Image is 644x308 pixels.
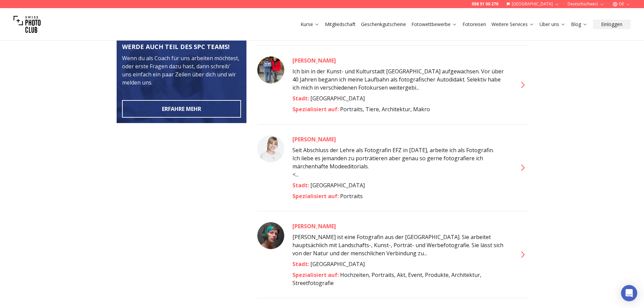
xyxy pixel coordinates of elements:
[117,37,246,123] img: Meet the team
[292,271,340,279] span: Spezialisiert auf :
[621,285,637,301] div: Open Intercom Messenger
[322,20,358,29] button: Mitgliedschaft
[257,222,284,249] img: Anna Korbut
[14,11,41,38] img: Swiss photo club
[292,182,310,189] span: Stadt :
[257,56,284,84] img: Andreas Masche
[292,260,310,268] span: Stadt :
[462,21,486,28] a: Fotoreisen
[117,37,246,123] a: Meet the teamWERDE AUCH TEIL DES SPC TEAMS!Wenn du als Coach für uns arbeiten möchtest, oder erst...
[292,135,509,143] a: [PERSON_NAME]
[122,54,239,86] span: Wenn du als Coach für uns arbeiten möchtest, oder erste Fragen dazu hast, dann schreib' uns einfa...
[298,20,322,29] button: Kurse
[301,21,319,28] a: Kurse
[292,260,509,268] div: [GEOGRAPHIC_DATA]
[292,95,310,102] span: Stadt :
[537,20,568,29] button: Über uns
[409,20,460,29] button: Fotowettbewerbe
[358,20,409,29] button: Geschenkgutscheine
[460,20,489,29] button: Fotoreisen
[292,56,509,65] a: [PERSON_NAME]
[411,21,457,28] a: Fotowettbewerbe
[292,154,509,170] p: Ich liebe es jemanden zu porträtieren aber genau so gerne fotografiere ich märchenhafte Modeedito...
[361,21,406,28] a: Geschenkgutscheine
[540,21,566,28] a: Über uns
[489,20,537,29] button: Weitere Services
[292,222,509,230] a: [PERSON_NAME]
[292,192,509,200] div: Portraits
[292,105,340,113] span: Spezialisiert auf :
[257,135,284,162] img: Anja Wurm
[292,181,509,189] div: [GEOGRAPHIC_DATA]
[122,100,241,118] button: ERFAHRE MEHR
[571,21,588,28] a: Blog
[325,21,356,28] a: Mitgliedschaft
[568,20,590,29] button: Blog
[292,105,509,113] div: Portraits, Tiere, Architektur, Makro
[593,20,630,29] button: Einloggen
[292,192,340,200] span: Spezialisiert auf :
[292,271,509,287] div: Hochzeiten, Portraits, Akt, Event, Produkte, Architektur, Streetfotografie
[292,94,509,102] div: [GEOGRAPHIC_DATA]
[492,21,534,28] a: Weitere Services
[472,1,498,7] a: 058 51 00 270
[292,146,509,154] p: Seit Abschluss der Lehre als Fotografin EFZ in [DATE], arbeite ich als Fotografin.
[122,42,241,51] div: WERDE AUCH TEIL DES SPC TEAMS!
[292,68,504,91] span: Ich bin in der Kunst- und Kulturstadt [GEOGRAPHIC_DATA] aufgewachsen. Vor über 40 Jahren begann i...
[292,233,503,257] span: [PERSON_NAME] ist eine Fotografin aus der [GEOGRAPHIC_DATA]. Sie arbeitet hauptsächlich mit Lands...
[292,146,509,178] span: <...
